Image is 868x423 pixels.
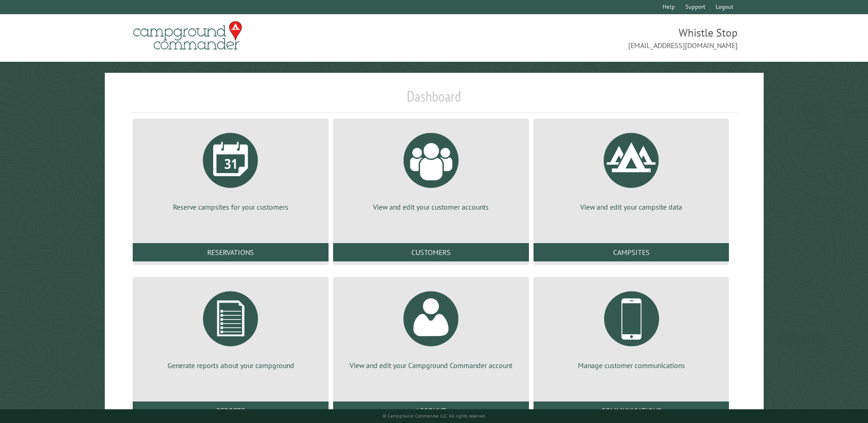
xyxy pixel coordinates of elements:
[545,360,718,370] p: Manage customer communications
[534,401,729,420] a: Communications
[130,87,737,113] h1: Dashboard
[545,284,718,370] a: Manage customer communications
[144,284,318,370] a: Generate reports about your campground
[344,360,518,370] p: View and edit your Campground Commander account
[130,18,245,54] img: Campground Commander
[383,413,486,419] small: © Campground Commander LLC. All rights reserved.
[534,243,729,261] a: Campsites
[545,202,718,212] p: View and edit your campsite data
[333,401,529,420] a: Account
[545,126,718,212] a: View and edit your campsite data
[333,243,529,261] a: Customers
[344,202,518,212] p: View and edit your customer accounts
[344,284,518,370] a: View and edit your Campground Commander account
[144,202,318,212] p: Reserve campsites for your customers
[144,126,318,212] a: Reserve campsites for your customers
[133,401,329,420] a: Reports
[144,360,318,370] p: Generate reports about your campground
[133,243,329,261] a: Reservations
[434,25,738,51] span: Whistle Stop [EMAIL_ADDRESS][DOMAIN_NAME]
[344,126,518,212] a: View and edit your customer accounts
